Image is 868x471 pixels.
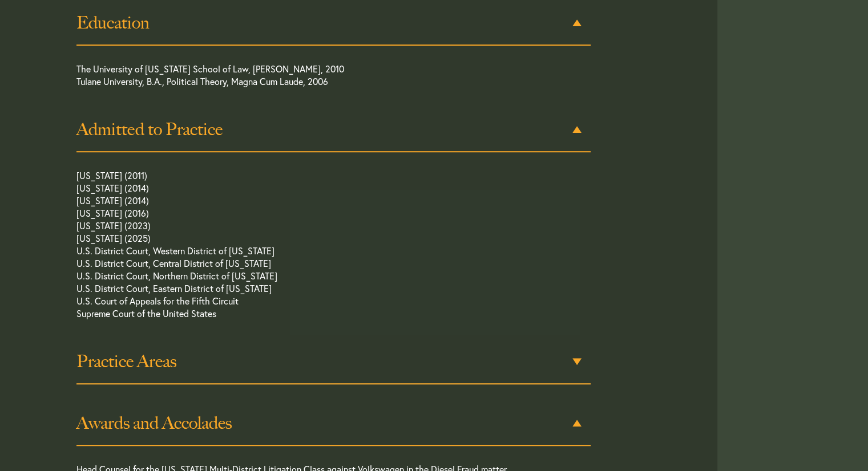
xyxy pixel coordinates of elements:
[76,63,540,94] p: The University of [US_STATE] School of Law, [PERSON_NAME], 2010 Tulane University, B.A., Politica...
[76,169,540,326] p: [US_STATE] (2011) [US_STATE] (2014) [US_STATE] (2014) [US_STATE] (2016) [US_STATE] (2023) [US_STA...
[76,13,591,33] h3: Education
[76,351,591,372] h3: Practice Areas
[76,413,591,433] h3: Awards and Accolades
[76,119,591,140] h3: Admitted to Practice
